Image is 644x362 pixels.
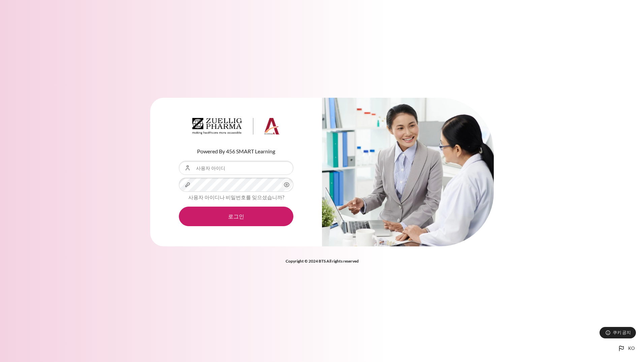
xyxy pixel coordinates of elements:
span: ko [628,345,635,352]
button: Languages [615,342,637,355]
strong: Copyright © 2024 BTS All rights reserved [286,259,359,264]
p: Powered By 456 SMART Learning [179,147,293,155]
a: 사용자 아이디나 비밀번호를 잊으셨습니까? [188,194,284,200]
span: 쿠키 공지 [613,329,631,336]
input: 사용자 아이디 [179,161,293,175]
a: Architeck [192,118,280,138]
button: 쿠키 공지 [600,327,636,338]
button: 로그인 [179,207,293,226]
img: Architeck [192,118,280,135]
